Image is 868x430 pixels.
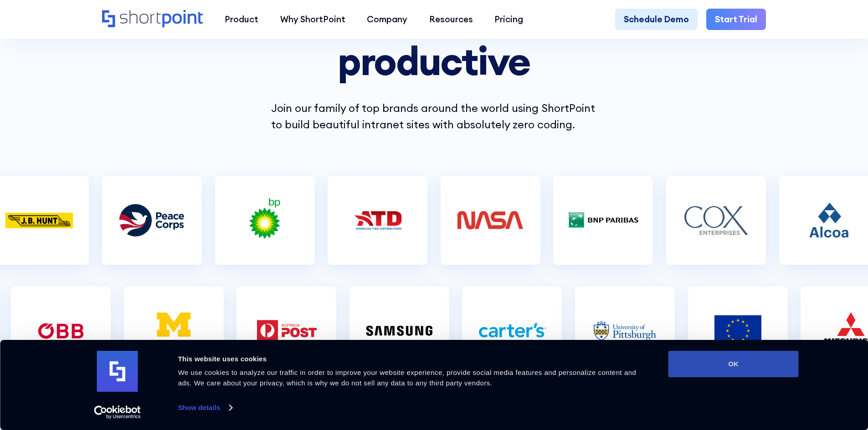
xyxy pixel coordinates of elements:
[77,405,157,419] a: Usercentrics Cookiebot - opens in a new window
[418,9,484,30] a: Resources
[494,13,523,26] div: Pricing
[589,308,662,354] img: logo University of Pittsburgh
[178,401,232,415] a: Show details
[615,9,698,30] a: Schedule Demo
[214,9,269,30] a: Product
[3,197,76,243] img: logo JB Hunt
[250,308,323,354] img: logo Australia Post
[225,13,258,26] div: Product
[429,13,473,26] div: Resources
[280,13,345,26] div: Why ShortPoint
[178,369,637,387] span: We use cookies to analyze our traffic in order to improve your website experience, provide social...
[24,308,97,354] img: logo ÖBB
[271,100,596,132] p: Join our family of top brands around the world using ShortPoint to build beautiful intranet sites...
[102,10,203,29] a: Home
[484,9,534,30] a: Pricing
[269,9,356,30] a: Why ShortPoint
[228,197,301,243] img: logo bp France
[706,9,766,30] a: Start Trial
[178,354,648,364] div: This website uses cookies
[668,351,799,377] button: OK
[137,308,210,354] img: logo University of Michigan
[567,197,640,243] img: logo BNP Paribas
[704,324,868,430] iframe: Chat Widget
[341,197,414,243] img: logo ATD
[356,9,418,30] a: Company
[367,13,407,26] div: Company
[701,308,774,354] img: logo European Union
[97,351,138,392] img: logo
